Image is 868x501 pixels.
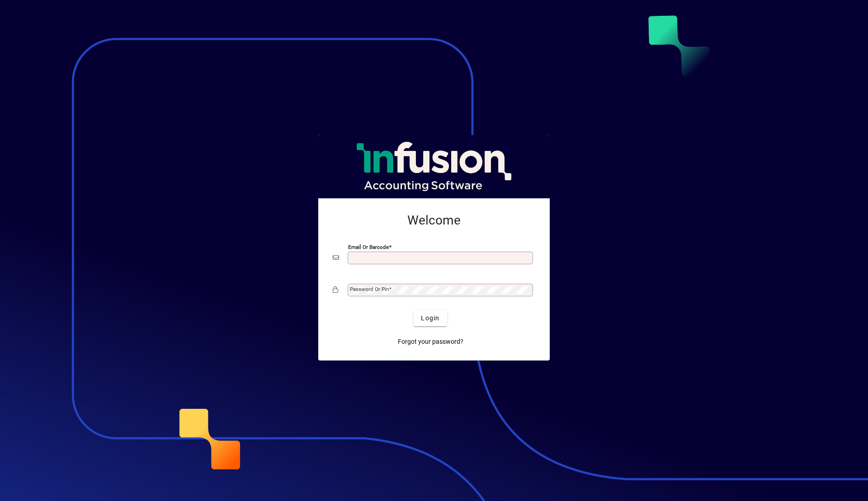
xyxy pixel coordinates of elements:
[414,310,447,326] button: Login
[348,244,389,250] mat-label: Email or Barcode
[421,314,439,323] span: Login
[350,286,389,292] mat-label: Password or Pin
[398,337,463,346] span: Forgot your password?
[394,333,467,350] a: Forgot your password?
[333,213,535,228] h2: Welcome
